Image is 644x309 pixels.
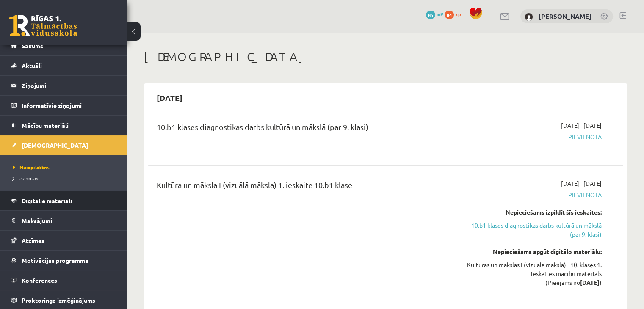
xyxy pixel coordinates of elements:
[561,121,602,130] span: [DATE] - [DATE]
[426,11,435,19] span: 85
[22,296,95,304] span: Proktoringa izmēģinājums
[22,62,42,69] span: Aktuāli
[13,175,38,182] span: Izlabotās
[144,50,627,64] h1: [DEMOGRAPHIC_DATA]
[22,197,72,204] span: Digitālie materiāli
[11,135,116,155] a: [DEMOGRAPHIC_DATA]
[426,11,443,17] a: 85 mP
[455,11,461,17] span: xp
[22,96,116,115] legend: Informatīvie ziņojumi
[22,211,116,230] legend: Maksājumi
[580,279,600,286] strong: [DATE]
[22,237,44,244] span: Atzīmes
[525,13,533,21] img: Raivo Jurciks
[11,96,116,115] a: Informatīvie ziņojumi
[445,11,454,19] span: 84
[9,15,77,36] a: Rīgas 1. Tālmācības vidusskola
[11,211,116,230] a: Maksājumi
[157,179,449,195] div: Kultūra un māksla I (vizuālā māksla) 1. ieskaite 10.b1 klase
[462,190,602,199] span: Pievienota
[13,174,119,182] a: Izlabotās
[11,116,116,135] a: Mācību materiāli
[445,11,465,17] a: 84 xp
[22,141,88,149] span: [DEMOGRAPHIC_DATA]
[462,208,602,217] div: Nepieciešams izpildīt šīs ieskaites:
[11,270,116,290] a: Konferences
[11,36,116,55] a: Sākums
[462,247,602,256] div: Nepieciešams apgūt digitālo materiālu:
[22,257,88,264] span: Motivācijas programma
[539,12,591,20] a: [PERSON_NAME]
[13,163,119,171] a: Neizpildītās
[22,76,116,95] legend: Ziņojumi
[462,132,602,141] span: Pievienota
[11,191,116,210] a: Digitālie materiāli
[148,88,191,108] h2: [DATE]
[11,231,116,250] a: Atzīmes
[11,251,116,270] a: Motivācijas programma
[462,260,602,287] div: Kultūras un mākslas I (vizuālā māksla) - 10. klases 1. ieskaites mācību materiāls (Pieejams no )
[13,164,50,171] span: Neizpildītās
[22,276,57,284] span: Konferences
[437,11,443,17] span: mP
[22,121,69,129] span: Mācību materiāli
[11,76,116,95] a: Ziņojumi
[561,179,602,188] span: [DATE] - [DATE]
[22,42,43,50] span: Sākums
[11,56,116,75] a: Aktuāli
[462,221,602,239] a: 10.b1 klases diagnostikas darbs kultūrā un mākslā (par 9. klasi)
[157,121,449,137] div: 10.b1 klases diagnostikas darbs kultūrā un mākslā (par 9. klasi)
